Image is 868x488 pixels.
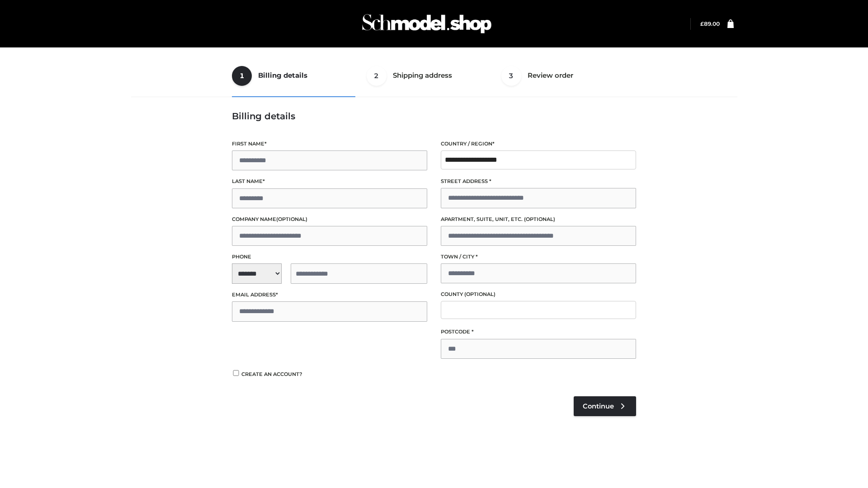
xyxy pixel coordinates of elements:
[441,328,636,336] label: Postcode
[232,215,427,224] label: Company name
[232,291,427,299] label: Email address
[441,177,636,186] label: Street address
[700,20,720,27] bdi: 89.00
[441,140,636,148] label: Country / Region
[583,402,614,410] span: Continue
[232,111,636,122] h3: Billing details
[232,370,240,376] input: Create an account?
[441,290,636,299] label: County
[574,396,636,416] a: Continue
[232,140,427,148] label: First name
[441,253,636,261] label: Town / City
[464,291,495,297] span: (optional)
[700,20,720,27] a: £89.00
[700,20,704,27] span: £
[232,177,427,186] label: Last name
[276,216,307,222] span: (optional)
[524,216,555,222] span: (optional)
[359,6,495,42] img: Schmodel Admin 964
[441,215,636,224] label: Apartment, suite, unit, etc.
[232,253,427,261] label: Phone
[241,371,302,377] span: Create an account?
